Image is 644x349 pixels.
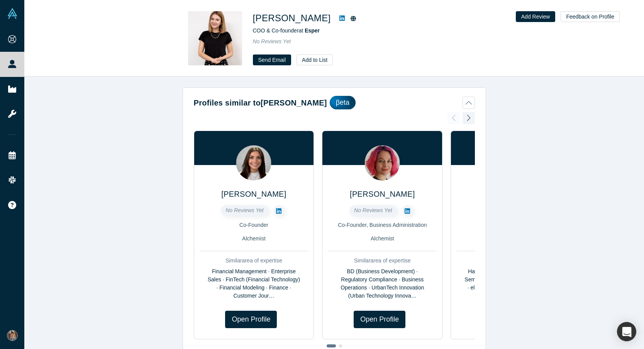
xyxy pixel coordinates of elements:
[365,145,400,180] img: Valeria Chupina's Profile Image
[328,235,437,243] div: Alchemist
[354,311,405,328] a: Open Profile
[239,222,268,228] span: Co-Founder
[221,190,286,198] a: [PERSON_NAME]
[561,11,620,22] button: Feedback on Profile
[7,330,18,341] img: Nick Doolittle's Account
[253,54,291,65] a: Send Email
[188,11,242,65] img: Anna Believantseva's Profile Image
[7,8,18,19] img: Alchemist Vault Logo
[194,97,327,109] h2: Profiles similar to [PERSON_NAME]
[225,207,264,213] span: No Reviews Yet
[330,96,356,109] div: βeta
[200,235,308,243] div: Alchemist
[516,11,556,22] button: Add Review
[456,267,565,300] div: Hardware · IoT (Internet of Things) · Semiconductors · Sensors · Innovation · electrochemistry · ...
[194,96,475,109] button: Profiles similar to[PERSON_NAME]βeta
[456,257,565,265] div: Similar area of expertise
[253,38,291,44] span: No Reviews Yet
[225,311,277,328] a: Open Profile
[200,257,308,265] div: Similar area of expertise
[200,267,308,300] div: Financial Management · Enterprise Sales · FinTech (Financial Technology) · Financial Modeling · F...
[328,257,437,265] div: Similar area of expertise
[236,145,271,180] img: Vanessa Galarneau's Profile Image
[350,190,415,198] a: [PERSON_NAME]
[328,267,437,300] div: BD (Business Development) · Regulatory Compliance · Business Operations · UrbanTech Innovation (U...
[305,27,320,34] a: Esper
[253,27,320,34] span: COO & Co-founder at
[354,207,392,213] span: No Reviews Yet
[338,222,427,228] span: Co-Founder, Business Administration
[253,11,331,25] h1: [PERSON_NAME]
[297,54,333,65] button: Add to List
[456,235,565,243] div: Alchemist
